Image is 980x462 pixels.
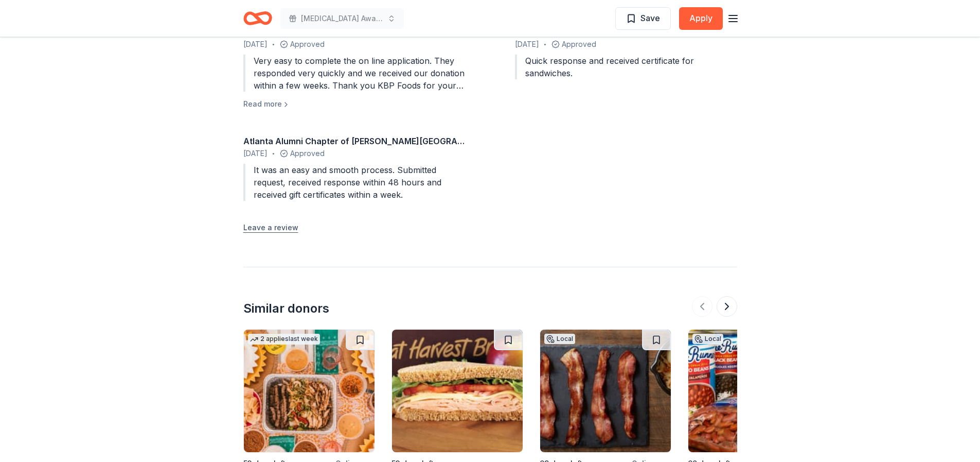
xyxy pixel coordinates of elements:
[243,164,466,201] div: It was an easy and smooth process. Submitted request, received response within 48 hours and recei...
[540,330,671,452] img: Image for Cloverdale Foods
[515,38,737,50] div: Approved
[688,330,819,452] img: Image for Blue Runner Foods
[243,221,298,234] button: Leave a review
[243,300,329,317] div: Similar donors
[272,40,275,48] span: •
[272,149,275,158] span: •
[243,55,466,92] div: Very easy to complete the on line application. They responded very quickly and we received our do...
[248,334,320,345] div: 2 applies last week
[301,12,383,25] span: [MEDICAL_DATA] Awareness Raffle
[692,334,723,344] div: Local
[615,7,671,30] button: Save
[640,11,660,25] span: Save
[544,334,575,344] div: Local
[515,38,539,50] span: [DATE]
[280,8,404,29] button: [MEDICAL_DATA] Awareness Raffle
[244,330,375,452] img: Image for Chuy's Tex-Mex
[544,40,546,48] span: •
[515,55,737,79] div: Quick response and received certificate for sandwiches.
[243,147,466,160] div: Approved
[243,147,268,160] span: [DATE]
[243,38,466,50] div: Approved
[243,6,272,30] a: Home
[392,330,523,452] img: Image for Great Harvest
[679,7,723,30] button: Apply
[243,38,268,50] span: [DATE]
[243,98,290,110] button: Read more
[243,135,466,147] div: Atlanta Alumni Chapter of [PERSON_NAME][GEOGRAPHIC_DATA]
